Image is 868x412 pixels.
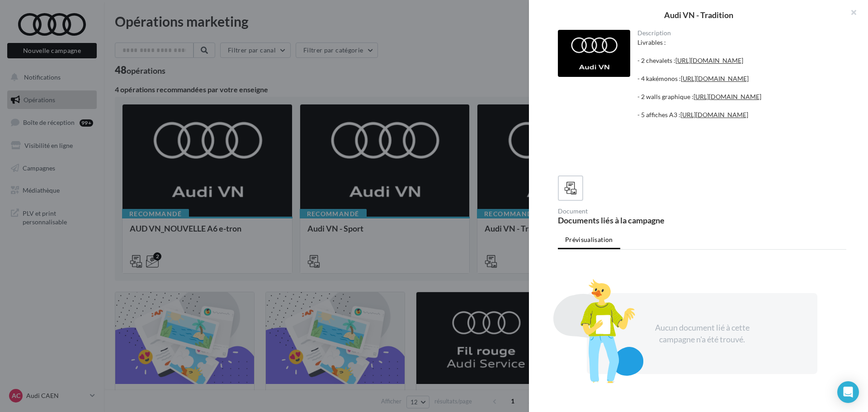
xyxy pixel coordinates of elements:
[558,208,698,214] div: Document
[837,381,859,403] div: Open Intercom Messenger
[681,75,749,82] a: [URL][DOMAIN_NAME]
[543,11,854,19] div: Audi VN - Tradition
[675,57,743,64] a: [URL][DOMAIN_NAME]
[637,30,840,36] div: Description
[645,322,759,345] div: Aucun document lié à cette campagne n'a été trouvé.
[680,111,748,118] a: [URL][DOMAIN_NAME]
[693,93,761,100] a: [URL][DOMAIN_NAME]
[558,216,698,224] div: Documents liés à la campagne
[637,38,840,165] div: Livrables : - 2 chevalets : - 4 kakémonos : - 2 walls graphique : - 5 affiches A3 :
